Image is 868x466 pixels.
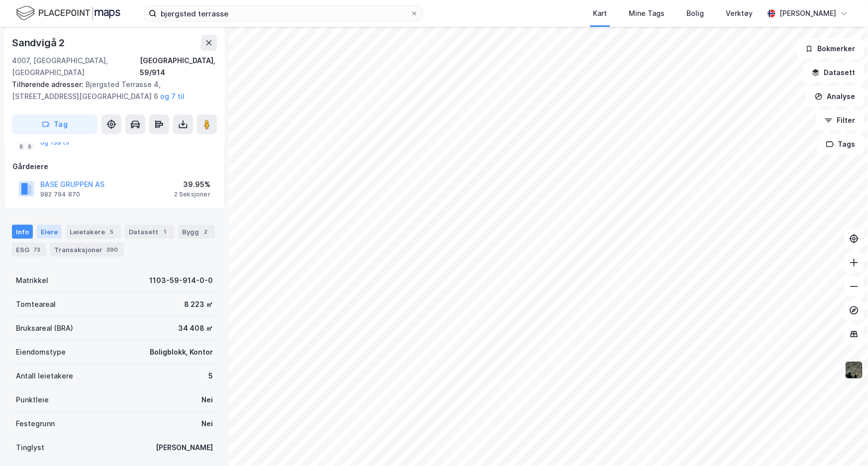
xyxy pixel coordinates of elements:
div: Datasett [125,225,174,239]
div: 34 408 ㎡ [178,322,213,334]
div: Bjergsted Terrasse 4, [STREET_ADDRESS][GEOGRAPHIC_DATA] 6 [12,79,209,102]
div: 4007, [GEOGRAPHIC_DATA], [GEOGRAPHIC_DATA] [12,55,140,79]
div: Boligblokk, Kontor [150,346,213,358]
div: Bolig [686,7,704,19]
div: Kart [593,7,607,19]
button: Datasett [803,63,864,83]
div: Eiendomstype [16,346,66,358]
button: Analyse [806,87,864,106]
div: Mine Tags [629,7,665,19]
div: Punktleie [16,394,49,406]
button: Bokmerker [797,39,864,59]
div: Transaksjoner [50,243,124,257]
div: Festegrunn [16,418,55,430]
span: Tilhørende adresser: [12,80,86,89]
div: [PERSON_NAME] [156,442,213,454]
div: Bruksareal (BRA) [16,322,73,334]
button: Tag [12,114,97,134]
div: [GEOGRAPHIC_DATA], 59/914 [140,55,217,79]
div: Antall leietakere [16,370,73,382]
div: 8 223 ㎡ [184,298,213,310]
div: 39.95% [174,179,210,190]
div: Nei [201,394,213,406]
div: Tinglyst [16,442,44,454]
div: Gårdeiere [12,161,216,173]
img: 9k= [845,361,864,379]
div: 1103-59-914-0-0 [149,275,213,286]
button: Tags [818,134,864,154]
div: 5 [208,370,213,382]
div: 2 Seksjoner [174,190,210,198]
div: [PERSON_NAME] [779,7,836,19]
div: Nei [201,418,213,430]
div: 982 794 870 [40,190,80,198]
div: 390 [104,245,120,255]
div: Info [12,225,33,239]
div: Leietakere [66,225,121,239]
button: Filter [816,110,864,130]
div: Verktøy [726,7,753,19]
div: Kontrollprogram for chat [818,418,868,466]
div: 73 [31,245,42,255]
div: 5 [107,227,117,237]
img: logo.f888ab2527a4732fd821a326f86c7f29.svg [16,4,120,22]
div: 1 [160,227,170,237]
div: Matrikkel [16,275,48,286]
div: 2 [201,227,211,237]
div: Sandvigå 2 [12,35,67,51]
div: Tomteareal [16,298,56,310]
div: Bygg [178,225,215,239]
input: Søk på adresse, matrikkel, gårdeiere, leietakere eller personer [157,6,410,21]
iframe: Chat Widget [818,418,868,466]
div: ESG [12,243,46,257]
div: Eiere [37,225,62,239]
